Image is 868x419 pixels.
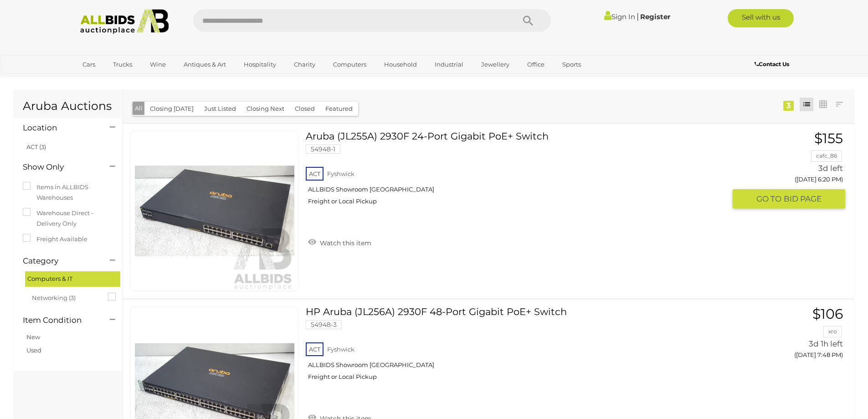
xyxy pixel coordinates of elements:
[77,57,101,72] a: Cars
[32,290,100,303] span: Networking (3)
[733,189,845,209] button: GO TOBID PAGE
[320,102,358,116] button: Featured
[783,101,794,111] div: 3
[26,333,40,341] a: New
[135,131,294,291] img: 54948-1a.jpg
[814,130,843,147] span: $155
[288,57,321,72] a: Charity
[318,239,371,247] span: Watch this item
[637,11,639,21] span: |
[26,143,46,150] a: ACT (3)
[23,124,96,132] h4: Location
[313,306,725,388] a: HP Aruba (JL256A) 2930F 48-Port Gigabit PoE+ Switch 54948-3 ACT Fyshwick ALLBIDS Showroom [GEOGRA...
[306,235,374,249] a: Watch this item
[178,57,232,72] a: Antiques & Art
[289,102,320,116] button: Closed
[505,9,551,32] button: Search
[26,347,41,354] a: Used
[728,9,794,27] a: Sell with us
[107,57,138,72] a: Trucks
[313,131,725,212] a: Aruba (JL255A) 2930F 24-Port Gigabit PoE+ Switch 54948-1 ACT Fyshwick ALLBIDS Showroom [GEOGRAPHI...
[556,57,587,72] a: Sports
[521,57,550,72] a: Office
[23,316,96,325] h4: Item Condition
[640,12,670,21] a: Register
[755,61,789,67] b: Contact Us
[241,102,290,116] button: Closing Next
[740,131,845,209] a: $155 cafc_86 3d left ([DATE] 6:20 PM) GO TOBID PAGE
[77,72,153,87] a: [GEOGRAPHIC_DATA]
[604,12,635,21] a: Sign In
[133,102,145,115] button: All
[378,57,423,72] a: Household
[23,257,96,265] h4: Category
[75,9,174,34] img: Allbids.com.au
[144,57,172,72] a: Wine
[144,102,199,116] button: Closing [DATE]
[475,57,515,72] a: Jewellery
[25,271,120,286] div: Computers & IT
[23,182,113,203] label: Items in ALLBIDS Warehouses
[327,57,372,72] a: Computers
[23,208,113,229] label: Warehouse Direct - Delivery Only
[23,234,87,244] label: Freight Available
[755,59,791,69] a: Contact Us
[23,163,96,171] h4: Show Only
[756,194,784,204] span: GO TO
[429,57,469,72] a: Industrial
[199,102,241,116] button: Just Listed
[812,305,843,322] span: $106
[740,306,845,363] a: $106 xro 3d 1h left ([DATE] 7:48 PM)
[23,100,113,113] h1: Aruba Auctions
[784,194,822,204] span: BID PAGE
[238,57,282,72] a: Hospitality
